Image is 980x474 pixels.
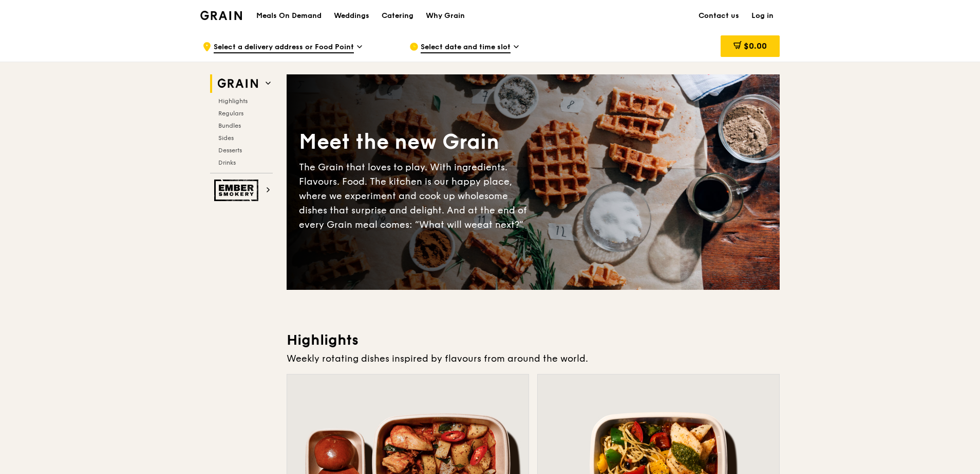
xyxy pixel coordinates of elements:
div: Meet the new Grain [299,128,533,156]
div: Why Grain [426,1,465,31]
a: Contact us [692,1,745,31]
span: Bundles [218,122,241,129]
span: Select date and time slot [421,42,511,53]
a: Catering [375,1,420,31]
span: Desserts [218,147,242,154]
div: Weddings [334,1,369,31]
span: $0.00 [744,41,767,51]
a: Why Grain [420,1,471,31]
div: Catering [382,1,413,31]
a: Weddings [328,1,375,31]
span: Regulars [218,110,243,117]
span: Drinks [218,159,236,166]
img: Grain web logo [214,74,261,93]
img: Grain [200,11,242,20]
span: Sides [218,134,234,142]
h3: Highlights [287,331,780,349]
span: Highlights [218,97,248,105]
span: Select a delivery address or Food Point [214,42,354,53]
div: Weekly rotating dishes inspired by flavours from around the world. [287,351,780,366]
span: eat next?” [477,219,523,230]
h1: Meals On Demand [256,11,322,21]
div: The Grain that loves to play. With ingredients. Flavours. Food. The kitchen is our happy place, w... [299,160,533,232]
img: Ember Smokery web logo [214,180,261,201]
a: Log in [745,1,780,31]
